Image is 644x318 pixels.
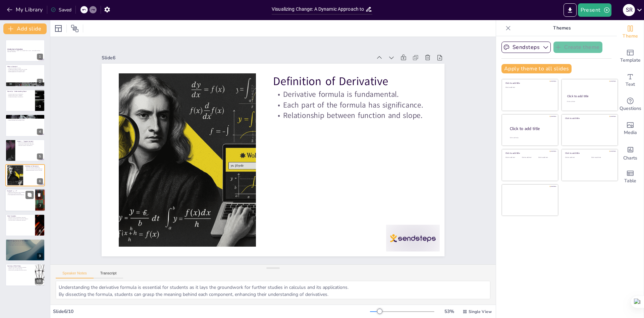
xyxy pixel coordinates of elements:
div: Slide 6 / 10 [53,308,370,315]
button: Duplicate Slide [25,191,34,199]
div: 7 [5,189,45,212]
div: 3 [5,89,45,112]
button: Present [578,3,611,17]
div: Click to add text [567,101,611,103]
p: Calculus provides tools to analyze curves. [7,120,43,121]
button: Export to PowerPoint [563,3,577,17]
div: Add a table [617,165,644,189]
p: Different functions yield different derivatives. [7,217,33,218]
p: Relationship between function and slope. [25,170,43,171]
div: Click to add text [505,87,553,88]
p: Real-life applications of calculus are vast. [7,71,43,72]
input: Insert title [272,4,365,14]
div: Click to add title [565,117,613,120]
div: Layout [53,23,64,34]
p: Derivative formula is fundamental. [25,167,43,169]
p: Class 11 Mathematics – NCERT. From straight lines to curves — let’s explore change! [7,50,43,51]
div: Click to add body [510,137,552,138]
div: 10 [5,264,45,286]
p: Visual aids enhance comprehension. [17,145,43,146]
p: Calculus is the study of change. [7,67,43,69]
button: S R [623,3,635,17]
p: Economics utilizes derivatives for marginal costs. [7,243,43,244]
div: Click to add title [505,82,553,84]
div: 4 [37,129,43,135]
div: Click to add title [510,126,553,131]
p: Summary & Next Steps [7,265,33,267]
div: 53 % [441,308,457,315]
span: Table [624,177,636,185]
button: My Library [5,4,46,15]
button: Create theme [553,42,602,53]
div: Slide 6 [94,14,258,236]
p: More Examples [7,215,33,217]
div: Add images, graphics, shapes or video [617,117,644,141]
p: Derivatives are used in physics for velocity. [7,242,43,243]
p: Derivatives provide insights into function behavior. [7,218,33,219]
div: 4 [5,114,45,136]
button: Speaker Notes [56,271,94,278]
span: Single View [469,309,492,314]
p: Secant → Tangent Concept [17,140,43,142]
div: Click to add text [505,157,521,158]
div: Click to add text [522,157,537,158]
div: Add ready made slides [617,44,644,68]
div: Change the overall theme [617,20,644,44]
p: Each part of the formula has significance. [25,168,43,170]
p: Real-life analogy makes it relatable. [7,95,33,96]
p: Real-Life Applications of Derivatives [7,240,43,242]
p: Curves require new tools to analyze slopes. [7,70,43,71]
textarea: Understanding the derivative formula is essential for students as it lays the groundwork for furt... [56,281,490,299]
div: 6 [37,178,43,184]
div: Click to add text [591,157,612,158]
p: Visual representations enhance learning. [7,194,33,196]
p: Generated with [URL] [7,51,43,53]
p: Teacher's role is crucial in learning. [7,268,33,269]
div: 9 [5,239,45,261]
div: 10 [35,278,43,284]
p: Visual representation aids understanding. [7,119,43,120]
p: Relationship between function and slope. [240,2,340,133]
div: 2 [5,64,45,86]
div: S R [623,4,635,16]
div: 6 [5,164,45,186]
span: Text [626,81,635,88]
button: Apply theme to all slides [501,64,572,73]
button: Transcript [94,271,123,278]
div: 8 [5,214,45,236]
button: Add slide [3,23,47,34]
div: 1 [37,54,43,60]
button: Delete Slide [35,191,43,199]
p: Slope changes at every point on a curve. [7,117,43,119]
p: Step-by-step calculations clarify concepts. [7,192,33,193]
p: Understanding slopes is foundational. [7,96,33,98]
div: Get real-time input from your audience [617,92,644,117]
p: Secant lines approximate tangent lines. [17,142,43,143]
p: Future learning will explore derivatives further. [7,269,33,270]
button: Sendsteps [501,42,551,53]
div: 9 [37,253,43,259]
p: Example – y = x² [7,190,33,192]
span: Charts [623,154,637,162]
span: Media [624,129,637,136]
p: Limit process is essential for derivatives. [17,143,43,145]
div: 2 [37,79,43,85]
span: Template [620,57,641,64]
div: 5 [5,139,45,162]
p: Derivative at a point gives slope. [7,193,33,194]
p: Themes [514,20,610,36]
p: What is Calculus? [7,66,43,68]
span: Position [71,24,79,33]
span: Theme [623,33,638,40]
div: Add charts and graphs [617,141,644,165]
div: Click to add text [538,157,553,158]
div: 1 [5,40,45,62]
p: Definition of Derivative [25,165,43,167]
div: Click to add text [565,157,586,158]
span: Questions [620,105,641,112]
div: 8 [37,228,43,234]
p: Constant slope is easy to understand. [7,93,33,95]
p: Warm-Up – Understanding Slope [7,90,33,92]
p: Challenge with Curves [7,115,43,117]
div: Click to add title [565,152,613,154]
